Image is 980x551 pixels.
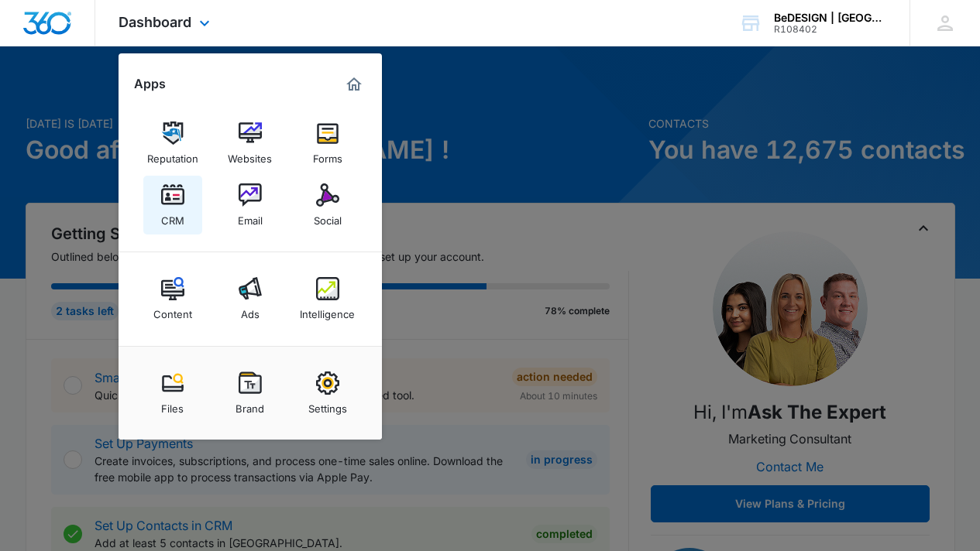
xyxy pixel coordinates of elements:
div: Brand [236,395,264,415]
div: Reputation [147,145,198,165]
div: account name [774,12,887,24]
div: Intelligence [300,300,355,320]
a: Settings [298,364,357,423]
div: CRM [161,207,184,227]
a: Files [143,364,202,423]
div: Ads [241,300,260,320]
h2: Apps [134,77,166,91]
div: Content [153,300,192,320]
a: Content [143,269,202,328]
a: Reputation [143,114,202,173]
a: Brand [221,364,280,423]
div: Websites [228,145,272,165]
span: Dashboard [119,14,191,30]
a: Social [298,176,357,234]
a: CRM [143,176,202,234]
div: Email [238,207,263,227]
a: Marketing 360® Dashboard [342,72,366,97]
a: Ads [221,269,280,328]
div: Forms [313,145,342,165]
div: account id [774,24,887,35]
a: Email [221,176,280,234]
div: Files [161,395,184,415]
div: Settings [308,395,347,415]
a: Forms [298,114,357,173]
a: Intelligence [298,269,357,328]
div: Social [314,207,342,227]
a: Websites [221,114,280,173]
